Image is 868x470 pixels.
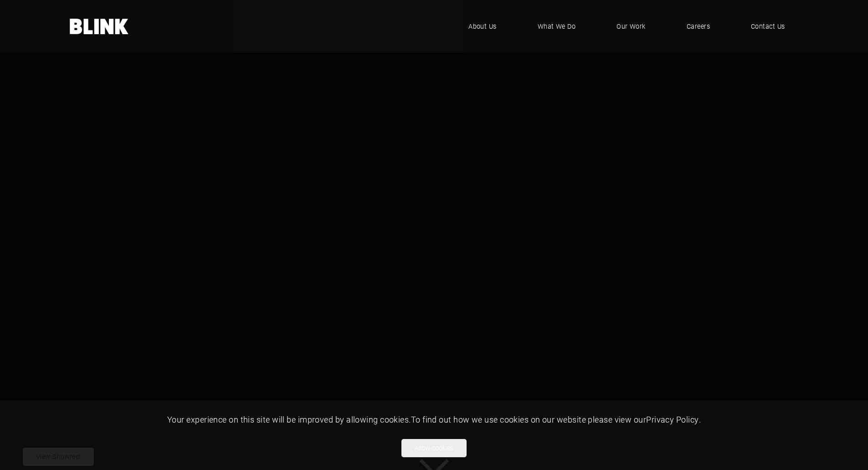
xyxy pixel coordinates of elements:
a: Contact Us [737,13,799,40]
span: About Us [468,21,497,31]
span: Our Work [616,21,646,31]
span: Careers [687,21,710,31]
a: What We Do [524,13,590,40]
a: Careers [673,13,724,40]
span: Contact Us [751,21,785,31]
a: Our Work [603,13,659,40]
button: Allow cookies [401,439,467,457]
span: What We Do [538,21,576,31]
a: Privacy Policy [646,414,699,425]
a: Home [70,19,129,34]
a: About Us [455,13,510,40]
span: Your experience on this site will be improved by allowing cookies. To find out how we use cookies... [167,414,701,425]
